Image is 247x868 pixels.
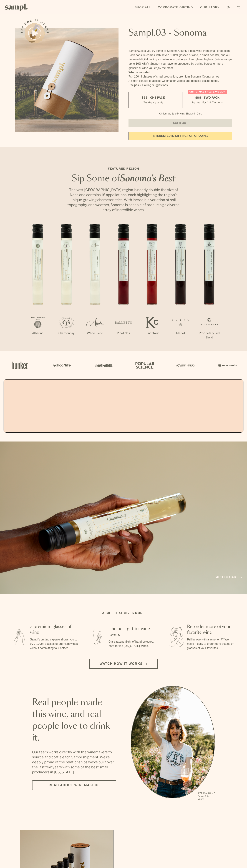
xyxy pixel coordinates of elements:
p: Gift a tasting flight of hand-selected, hard-to-find [US_STATE] wines. [109,640,157,648]
li: 1 / 7 [24,224,52,347]
img: Artboard_7_5b34974b-f019-449e-91fb-745f8d0877ee_x450.png [216,358,238,373]
p: Albarino [24,331,52,335]
a: Our Story [198,4,221,11]
strong: What’s Included: [128,71,151,74]
p: Pinot Noir [109,331,138,335]
li: 5 / 7 [138,224,166,347]
li: 7x - 100ml glasses of small production, premium Sonoma County wines [128,74,232,79]
img: Artboard_3_0b291449-6e8c-4d07-b2c2-3f3601a19cd1_x450.png [175,358,196,373]
p: White Blend [81,331,109,335]
span: $88 - Two Pack [195,96,220,100]
h2: A gift that gives more [102,611,145,615]
img: Artboard_1_c8cd28af-0030-4af1-819c-248e302c7f06_x450.png [9,358,31,373]
li: 2 / 7 [52,224,81,347]
small: Perfect For 2-4 Tastings [192,101,223,104]
a: interested in gifting for groups? [128,132,232,140]
li: 7 / 7 [195,224,223,351]
button: See how it works [25,23,45,43]
img: Artboard_4_28b4d326-c26e-48f9-9c80-911f17d6414e_x450.png [133,358,155,373]
div: Christmas SALE! Save 20% [188,90,227,94]
a: Shop All [133,4,153,11]
p: Proprietary Red Blend [195,331,223,340]
li: 4 / 7 [109,224,138,347]
div: Sampl.03 lets you try some of Sonoma County's best wine from small producers. Each capsule comes ... [128,49,232,70]
a: Corporate Gifting [156,4,195,11]
ul: carousel [131,686,215,801]
h3: The best gift for wine lovers [109,626,157,637]
img: Artboard_5_7fdae55a-36fd-43f7-8bfd-f74a06a2878e_x450.png [92,358,114,373]
p: [PERSON_NAME] Sutro, Sutro Wines [198,792,215,800]
h1: Sampl.03 - Sonoma [128,28,232,38]
p: Sampl's tasting capsule allows you to try 7 100ml glasses of premium wines without committing to ... [30,637,79,650]
em: Sonoma's Best [120,174,175,183]
li: Christmas Sale Pricing Shown In Cart [157,112,203,115]
div: slide 1 [131,686,215,801]
button: Watch how it works [89,659,158,669]
p: Fall in love with a wine, or 7? We make it easy to order more bottles or glasses of your favorites. [187,637,236,650]
p: The vast [GEOGRAPHIC_DATA] region is nearly double the size of Napa and contains 18 appellations,... [66,187,181,212]
li: 3 / 7 [81,224,109,347]
img: Sampl logo [5,4,28,11]
small: Try the Capsule [143,101,163,104]
li: 6 / 7 [166,224,195,347]
h2: Real people made this wine, and real people love to drink it. [32,697,116,744]
a: Read about Winemakers [32,780,116,790]
h3: 7 premium glasses of wine [30,624,79,635]
h2: Sip Some of [66,174,181,183]
li: Recipes & Pairing Suggestions [128,83,232,87]
li: A smart coaster to access winemaker videos and detailed tasting notes. [128,79,232,83]
h3: Re-order more of your favorite wine [187,624,236,635]
p: Our team works directly with the winemakers to source and bottle each Sampl shipment. We’re deepl... [32,750,116,775]
img: Sampl.03 - Sonoma [15,28,119,132]
p: Pinot Noir [138,331,166,335]
img: Artboard_6_04f9a106-072f-468a-bdd7-f11783b05722_x450.png [51,358,72,373]
p: Featured Region [66,167,181,171]
p: Chardonnay [52,331,81,335]
p: Merlot [166,331,195,335]
a: Add to cart [216,575,242,580]
span: $55 - One Pack [142,96,165,100]
button: Sold Out [128,119,232,127]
